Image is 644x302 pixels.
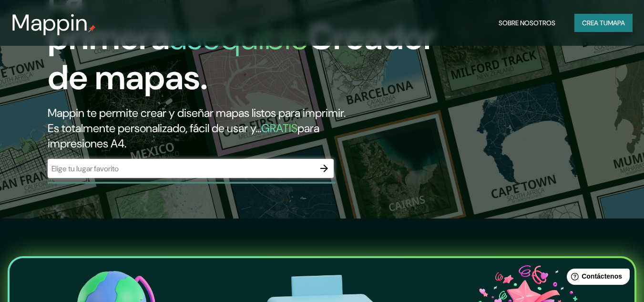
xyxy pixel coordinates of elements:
[559,265,634,292] iframe: Lanzador de widgets de ayuda
[48,121,319,151] font: para impresiones A4.
[48,105,346,120] font: Mappin te permite crear y diseñar mapas listos para imprimir.
[48,121,261,135] font: Es totalmente personalizado, fácil de usar y...
[261,121,297,135] font: GRATIS
[608,19,625,27] font: mapa
[88,25,96,32] img: pin de mapeo
[11,8,88,38] font: Mappin
[495,14,559,32] button: Sobre nosotros
[574,14,633,32] button: Crea tumapa
[499,19,555,27] font: Sobre nosotros
[48,15,436,100] font: Creador de mapas.
[582,19,608,27] font: Crea tu
[48,163,315,174] input: Elige tu lugar favorito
